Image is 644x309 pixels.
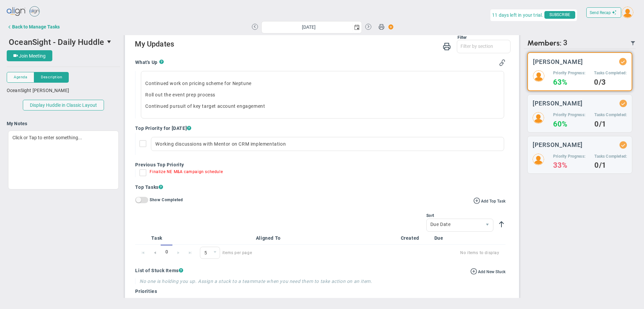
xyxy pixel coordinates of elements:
img: align-logo.svg [7,5,26,18]
h5: Priority Progress: [553,154,585,159]
span: 0 [161,245,172,259]
h4: Priorities [135,288,505,294]
button: Add Top Task [473,197,505,204]
div: Updated Status [621,59,625,64]
th: Due [432,232,465,245]
div: Filter [135,35,467,40]
h3: [PERSON_NAME] [533,142,583,148]
h4: 60% [553,121,585,127]
span: 0 [200,247,220,259]
p: Continued work on pricing scheme for Neptune [145,80,499,87]
h4: 0/1 [594,121,627,127]
span: Print Huddle [378,23,384,33]
img: 204747.Person.photo [533,154,544,165]
button: Add New Stuck [470,267,505,275]
span: Members: [527,38,561,48]
span: Join Meeting [19,53,46,59]
h4: 0/1 [594,162,627,168]
span: 11 days left in your trial. [492,11,543,19]
span: select [482,219,493,232]
span: Add New Stuck [478,269,505,274]
span: Due Date [427,219,482,230]
h5: Priority Progress: [553,70,585,76]
span: Send Recap [590,10,611,15]
h4: Top Priority for [DATE] [135,125,505,131]
h4: Previous Top Priority [135,162,505,168]
span: items per page [200,247,252,259]
h4: 63% [553,79,585,85]
span: Print My Huddle Updates [443,42,451,50]
h4: What's Up [135,59,159,65]
span: SUBSCRIBE [544,11,575,19]
img: 206891.Person.photo [533,70,544,82]
span: Action Button [385,22,394,31]
span: 3 [563,38,568,48]
span: Filter Updated Members [630,41,636,46]
div: Sort [426,213,493,218]
h3: [PERSON_NAME] [533,100,583,106]
th: Aligned To [253,232,398,245]
span: select [352,21,362,33]
span: OceanSight [PERSON_NAME] [7,88,69,93]
span: Add Top Task [481,199,505,204]
button: Agenda [7,72,34,83]
h4: 33% [553,162,585,168]
h5: Tasks Completed: [594,70,627,76]
button: Description [34,72,69,83]
div: Updated Status [621,143,626,147]
h4: 0/3 [594,79,627,85]
div: Click or Tap to enter something... [8,131,119,189]
span: select [210,247,220,258]
span: 5 [200,247,210,258]
span: Finalize NE M&A campaign schedule [150,169,223,174]
h4: List of Stuck Items [135,267,505,274]
button: Send Recap [586,7,621,18]
h4: No one is holding you up. Assign a stuck to a teammate when you need them to take action on an item. [140,278,505,284]
p: Continued pursuit of key target account engagement [145,103,499,109]
h2: My Updates [135,40,510,50]
button: Join Meeting [7,50,52,61]
img: 206891.Person.photo [622,7,633,18]
button: Back to Manage Tasks [7,20,60,33]
div: Updated Status [621,101,626,106]
h4: Top Tasks [135,184,505,190]
h3: [PERSON_NAME] [533,59,583,65]
h5: Tasks Completed: [594,112,627,118]
h4: My Notes [7,121,120,127]
div: Back to Manage Tasks [12,24,60,29]
p: Roll out the event prep process [145,91,499,98]
th: Task [149,232,227,245]
h5: Priority Progress: [553,112,585,118]
span: OceanSight - Daily Huddle [9,37,104,47]
span: No items to display [260,249,499,257]
span: select [104,36,115,48]
div: Working discussions with Mentor on CRM implementation [151,137,504,151]
span: Description [41,74,62,80]
span: Agenda [14,74,27,80]
button: Display Huddle in Classic Layout [23,100,104,110]
input: Filter by section [457,40,510,52]
th: Created [398,232,432,245]
label: Show Completed [150,197,183,202]
img: 204746.Person.photo [533,112,544,124]
h5: Tasks Completed: [594,154,627,159]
